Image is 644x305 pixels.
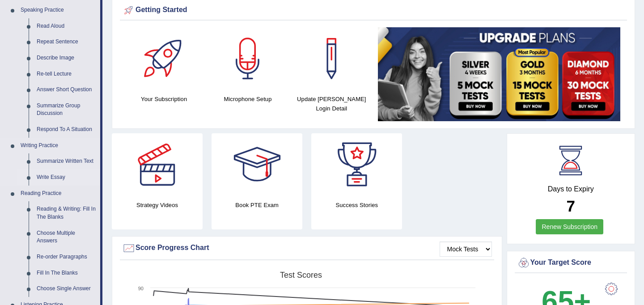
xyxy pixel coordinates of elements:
[122,4,625,17] div: Getting Started
[33,265,100,281] a: Fill In The Blanks
[122,241,492,255] div: Score Progress Chart
[517,185,625,193] h4: Days to Expiry
[112,200,203,210] h4: Strategy Videos
[17,2,100,18] a: Speaking Practice
[378,27,620,121] img: small5.jpg
[33,98,100,122] a: Summarize Group Discussion
[294,94,369,113] h4: Update [PERSON_NAME] Login Detail
[17,138,100,154] a: Writing Practice
[33,18,100,34] a: Read Aloud
[33,50,100,66] a: Describe Image
[210,94,285,104] h4: Microphone Setup
[33,153,100,169] a: Summarize Written Text
[33,281,100,297] a: Choose Single Answer
[17,186,100,202] a: Reading Practice
[280,271,322,280] tspan: Test scores
[127,94,201,104] h4: Your Subscription
[138,286,144,291] text: 90
[33,34,100,50] a: Repeat Sentence
[33,225,100,249] a: Choose Multiple Answers
[33,201,100,225] a: Reading & Writing: Fill In The Blanks
[33,122,100,138] a: Respond To A Situation
[33,66,100,82] a: Re-tell Lecture
[311,200,402,210] h4: Success Stories
[517,256,625,270] div: Your Target Score
[536,219,603,234] a: Renew Subscription
[212,200,302,210] h4: Book PTE Exam
[33,249,100,265] a: Re-order Paragraphs
[33,82,100,98] a: Answer Short Question
[567,197,575,215] b: 7
[33,169,100,186] a: Write Essay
